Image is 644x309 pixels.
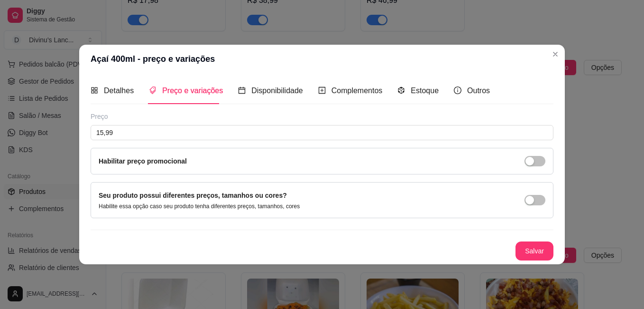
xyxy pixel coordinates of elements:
[238,87,246,94] span: calendar
[331,87,383,95] span: Complementos
[251,87,303,95] span: Disponibilidade
[397,87,405,94] span: code-sandbox
[99,157,187,165] label: Habilitar preço promocional
[162,87,223,95] span: Preço e variações
[99,203,300,210] p: Habilite essa opção caso seu produto tenha diferentes preços, tamanhos, cores
[467,87,490,95] span: Outros
[91,112,553,121] div: Preço
[99,192,287,199] label: Seu produto possui diferentes preços, tamanhos ou cores?
[548,47,563,62] button: Close
[515,241,553,261] button: Salvar
[79,45,565,73] header: Açaí 400ml - preço e variações
[104,87,134,95] span: Detalhes
[411,87,439,95] span: Estoque
[91,87,98,94] span: appstore
[454,87,461,94] span: info-circle
[91,125,553,140] input: Ex.: R$12,99
[318,87,326,94] span: plus-square
[149,87,156,94] span: tags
